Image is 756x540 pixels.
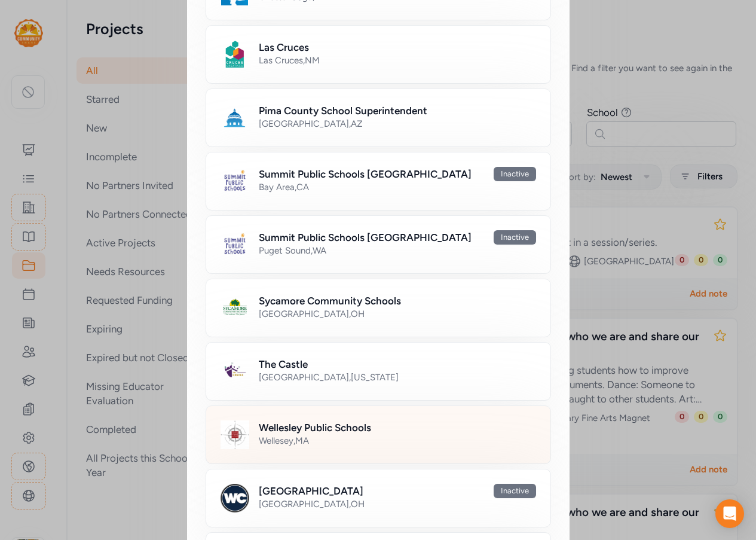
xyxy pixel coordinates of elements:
div: Inactive [494,484,536,498]
img: Logo [221,484,249,512]
img: Logo [221,40,249,69]
img: Logo [221,294,249,322]
h2: Summit Public Schools [GEOGRAPHIC_DATA] [259,167,472,181]
div: [GEOGRAPHIC_DATA] , AZ [259,118,536,130]
h2: Summit Public Schools [GEOGRAPHIC_DATA] [259,230,472,245]
img: Logo [221,103,249,132]
h2: The Castle [259,357,308,371]
div: Inactive [494,230,536,245]
img: Logo [221,357,249,386]
div: [GEOGRAPHIC_DATA] , OH [259,498,536,510]
div: Puget Sound , WA [259,245,536,257]
div: Bay Area , CA [259,181,536,193]
h2: Sycamore Community Schools [259,294,401,308]
div: Wellesey , MA [259,435,536,447]
img: Logo [221,420,249,449]
div: Open Intercom Messenger [715,499,744,528]
div: Las Cruces , NM [259,54,536,66]
img: Logo [221,167,249,196]
div: [GEOGRAPHIC_DATA] , [US_STATE] [259,371,536,383]
h2: [GEOGRAPHIC_DATA] [259,484,363,498]
img: Logo [221,230,249,259]
h2: Pima County School Superintendent [259,103,427,118]
div: Inactive [494,167,536,181]
div: [GEOGRAPHIC_DATA] , OH [259,308,536,320]
h2: Las Cruces [259,40,309,54]
h2: Wellesley Public Schools [259,420,371,435]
